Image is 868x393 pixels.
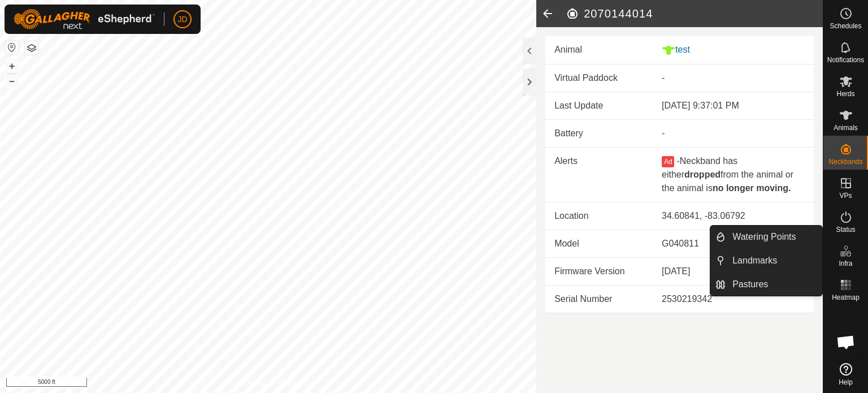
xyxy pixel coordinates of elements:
td: Alerts [545,147,653,202]
span: Neckbands [828,158,862,165]
td: Firmware Version [545,257,653,285]
button: Ad [662,156,674,167]
td: Virtual Paddock [545,64,653,92]
span: Infra [839,260,852,267]
span: Herds [836,90,854,97]
button: – [5,74,19,88]
div: [DATE] [662,265,805,278]
td: Serial Number [545,285,653,313]
span: - [676,156,679,166]
li: Pastures [710,273,822,296]
div: Open chat [829,325,863,359]
span: Animals [834,124,858,131]
span: JD [177,14,187,25]
a: Landmarks [726,249,822,272]
span: Pastures [732,278,768,291]
td: Battery [545,119,653,147]
div: G040811 [662,237,805,251]
span: Neckband has either from the animal or the animal is [662,156,793,193]
div: test [662,43,805,57]
img: Gallagher Logo [14,9,155,29]
span: Notifications [827,57,864,63]
button: + [5,59,19,73]
div: [DATE] 9:37:01 PM [662,99,805,113]
button: Reset Map [5,41,19,54]
button: Map Layers [25,41,38,55]
li: Landmarks [710,249,822,272]
span: Status [836,226,855,233]
li: Watering Points [710,226,822,248]
a: Pastures [726,273,822,296]
h2: 2070144014 [566,7,823,20]
td: Last Update [545,92,653,120]
b: dropped [684,170,721,179]
span: Watering Points [732,230,796,244]
div: 2530219342 [662,292,805,306]
td: Location [545,202,653,230]
span: Help [839,379,853,386]
a: Privacy Policy [224,378,266,388]
a: Contact Us [279,378,313,388]
td: Model [545,230,653,257]
a: Watering Points [726,226,822,248]
a: Help [823,359,868,390]
td: Animal [545,36,653,64]
span: Schedules [830,23,861,29]
app-display-virtual-paddock-transition: - [662,73,665,83]
b: no longer moving. [713,183,791,193]
span: VPs [839,192,852,199]
span: Heatmap [832,294,860,301]
span: Landmarks [732,254,777,267]
div: 34.60841, -83.06792 [662,209,805,223]
div: - [662,127,805,140]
